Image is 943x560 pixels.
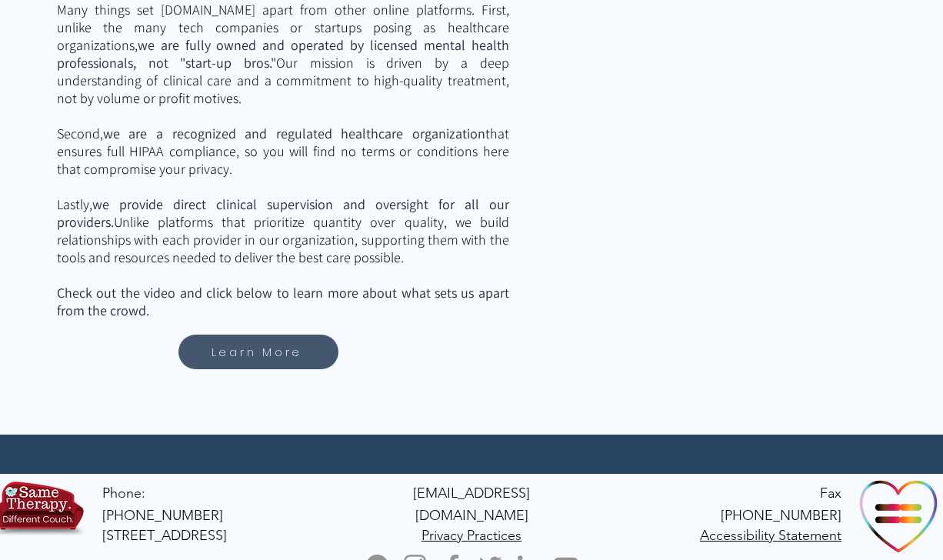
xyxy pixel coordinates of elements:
[700,526,841,544] a: Accessibility Statement
[413,484,530,524] a: [EMAIL_ADDRESS][DOMAIN_NAME]
[422,526,521,544] a: Privacy Practices
[103,125,485,142] span: we are a recognized and regulated healthcare organization
[178,335,338,369] a: Learn More
[57,1,509,178] span: Many things set [DOMAIN_NAME] apart from other online platforms. First, unlike the many tech comp...
[212,343,303,361] span: Learn More
[57,195,509,266] span: Lastly, Unlike platforms that prioritize quantity over quality, we build relationships with each ...
[57,284,509,319] span: Check out the video and click below to learn more about what sets us apart from the crowd.
[57,36,509,72] span: we are fully owned and operated by licensed mental health professionals, not "start-up bros."
[102,485,223,524] a: Phone: [PHONE_NUMBER]
[102,527,227,544] span: [STREET_ADDRESS]
[57,195,509,231] span: we provide direct clinical supervision and oversight for all our providers.
[858,474,941,557] img: Ally Organization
